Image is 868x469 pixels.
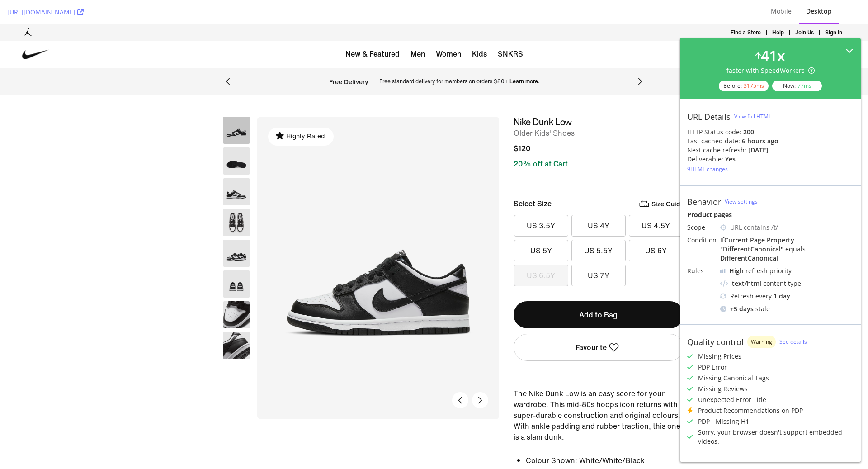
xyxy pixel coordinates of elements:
[698,363,727,372] div: PDP Error
[743,128,754,136] strong: 200
[687,197,721,207] div: Behavior
[284,107,326,121] span: Highly Rated
[514,216,567,237] label: US 5Y
[222,277,250,304] img: Nike Dunk Low Older Kids' Shoes
[222,185,250,212] img: Nike Dunk Low Older Kids' Shoes
[732,279,761,288] div: text/html
[730,4,760,12] p: Find a Store
[724,236,794,244] div: Current Page Property
[698,406,803,415] div: Product Recommendations on PDP
[687,236,717,245] div: Condition
[571,216,625,237] label: US 5.5Y
[742,137,778,146] div: 6 hours ago
[825,4,842,12] p: Sign In
[687,223,717,232] div: Scope
[811,22,827,38] a: Favourites
[222,154,250,181] img: Nike Dunk Low Older Kids' Shoes
[257,92,499,395] img: Nike Dunk Low Older Kids' Shoes - White/White/Black
[729,266,744,275] div: High
[687,266,717,275] div: Rules
[734,113,771,120] div: View full HTML
[222,308,250,335] img: Nike Dunk Low Older Kids' Shoes
[728,22,809,38] search: Search Nike and Jordan products
[771,7,792,16] div: Mobile
[509,53,539,61] a: Learn more.
[513,103,683,114] h2: Older Kids' Shoes
[217,46,238,68] button: Previous Banner
[513,309,683,336] button: Sign in to favourite
[651,175,683,184] span: Size Guide
[761,45,785,66] div: 41 x
[513,277,683,304] button: Add to Bag
[452,368,468,384] button: Previous product image
[7,8,84,17] a: [URL][DOMAIN_NAME]
[698,428,854,446] div: Sorry, your browser doesn't support embedded videos.
[222,123,250,150] img: Nike Dunk Low Older Kids' Shoes
[222,215,250,242] img: Nike Dunk Low Older Kids' Shoes
[730,304,754,313] div: + 5 days
[629,46,651,68] button: Next Banner
[687,337,744,347] div: Quality control
[472,368,488,384] button: Next product image
[329,52,368,62] p: Free Delivery
[687,112,731,122] div: URL Details
[747,336,776,348] div: warning label
[728,22,744,38] button: Search
[513,134,683,145] p: 20% off at Cart
[720,279,854,288] div: content type
[726,66,815,75] div: faster with SpeedWorkers
[514,191,567,212] label: US 3.5Y
[720,292,854,301] div: Refresh every
[379,53,539,61] p: Free standard delivery for members on orders $80+.
[720,254,778,262] div: DifferentCanonical
[698,395,766,404] div: Unexpected Error Title
[435,23,461,37] a: Women
[772,81,822,91] div: Now:
[797,82,811,90] div: 77 ms
[687,146,746,155] div: Next cache refresh:
[774,292,790,301] div: 1 day
[720,304,854,313] div: stale
[698,417,749,426] div: PDP - Missing H1
[795,4,813,12] p: Join Us
[719,81,769,91] div: Before:
[772,4,783,12] p: Help
[571,241,625,261] label: US 7Y
[525,443,683,456] li: Style: CW1590-100
[687,155,723,164] div: Deliverable:
[513,364,683,418] p: The Nike Dunk Low is an easy score for your wardrobe. This mid-80s hoops icon returns with super-...
[744,82,764,90] div: 3175 ms
[513,92,683,103] h1: Nike Dunk Low
[687,164,728,175] button: 9HTML changes
[748,146,769,155] div: [DATE]
[22,17,48,43] a: Nike Homepage
[513,174,551,185] span: Select Size
[687,210,854,219] div: Product pages
[514,241,567,261] label: US 6.5Y
[345,23,399,37] a: New & Featured
[513,118,530,129] span: $120
[629,191,682,212] label: US 4.5Y
[571,191,625,212] label: US 4Y
[734,109,771,124] button: View full HTML
[410,23,425,37] a: Men
[687,165,728,173] div: 9 HTML changes
[725,198,758,205] a: View settings
[779,338,807,346] a: See details
[497,23,523,37] a: SNKRS
[720,236,854,263] div: If
[687,137,740,146] div: Last cached date:
[698,374,769,383] div: Missing Canonical Tags
[472,23,486,37] a: Kids
[806,7,832,16] div: Desktop
[730,223,854,232] div: URL contains /t/
[744,22,800,38] input: Search Products
[725,155,736,164] div: Yes
[720,245,783,253] div: " DifferentCanonical "
[638,174,683,185] a: Size Guide
[629,216,682,237] label: US 6Y
[751,339,772,345] span: Warning
[785,245,806,253] div: equals
[22,3,33,14] a: Jordan
[729,266,792,275] div: refresh priority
